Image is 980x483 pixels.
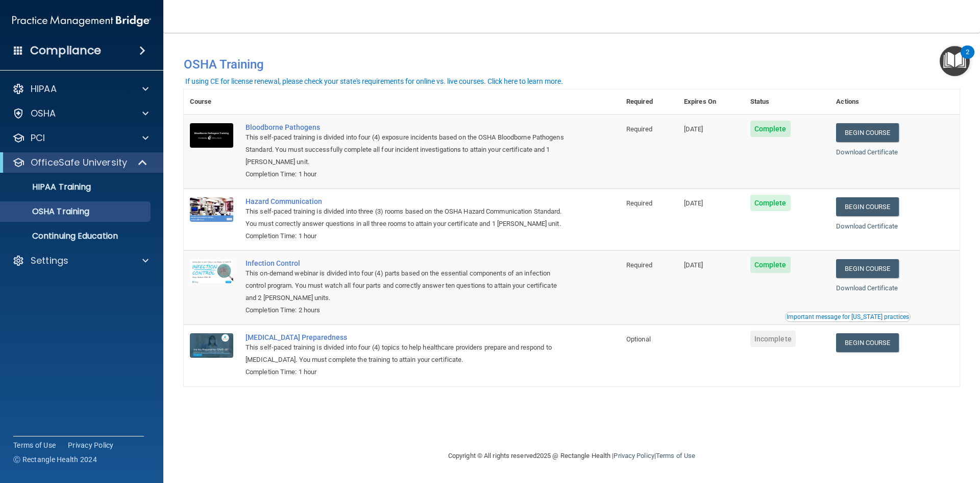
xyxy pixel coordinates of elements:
a: Privacy Policy [614,452,654,459]
a: Infection Control [246,259,569,267]
p: OfficeSafe University [31,156,127,169]
p: HIPAA Training [7,182,91,192]
th: Actions [830,89,960,114]
p: Continuing Education [7,231,146,241]
h4: OSHA Training [184,57,960,72]
a: Download Certificate [836,284,898,292]
div: Completion Time: 1 hour [246,168,569,180]
a: Download Certificate [836,222,898,230]
span: [DATE] [684,125,703,133]
a: Begin Course [836,123,898,142]
span: Required [626,125,652,133]
span: Required [626,199,652,207]
a: Terms of Use [13,440,56,450]
span: Incomplete [750,331,796,347]
div: 2 [966,52,969,65]
p: PCI [31,132,45,144]
a: Bloodborne Pathogens [246,123,569,131]
img: PMB logo [12,11,151,31]
a: OSHA [12,107,149,120]
div: Important message for [US_STATE] practices [787,314,909,320]
div: Completion Time: 2 hours [246,304,569,316]
th: Course [184,89,239,114]
a: Settings [12,255,149,267]
iframe: Drift Widget Chat Controller [803,410,968,451]
div: This self-paced training is divided into four (4) exposure incidents based on the OSHA Bloodborne... [246,131,569,168]
button: If using CE for license renewal, please check your state's requirements for online vs. live cours... [184,76,565,86]
div: If using CE for license renewal, please check your state's requirements for online vs. live cours... [185,78,563,85]
div: This on-demand webinar is divided into four (4) parts based on the essential components of an inf... [246,267,569,304]
span: Ⓒ Rectangle Health 2024 [13,454,97,465]
a: Begin Course [836,333,898,352]
th: Required [620,89,678,114]
button: Read this if you are a dental practitioner in the state of CA [785,312,911,322]
div: Completion Time: 1 hour [246,230,569,242]
h4: Compliance [30,43,101,58]
div: Completion Time: 1 hour [246,366,569,378]
p: OSHA Training [7,206,89,217]
a: HIPAA [12,83,149,95]
span: Required [626,261,652,269]
a: Terms of Use [656,452,695,459]
a: Privacy Policy [68,440,114,450]
div: Copyright © All rights reserved 2025 @ Rectangle Health | | [385,440,758,472]
a: Download Certificate [836,148,898,156]
span: [DATE] [684,261,703,269]
a: [MEDICAL_DATA] Preparedness [246,333,569,341]
a: OfficeSafe University [12,156,148,169]
span: Optional [626,335,651,343]
a: Begin Course [836,197,898,216]
span: Complete [750,121,791,137]
a: Hazard Communication [246,197,569,205]
span: [DATE] [684,199,703,207]
span: Complete [750,257,791,273]
a: Begin Course [836,259,898,278]
a: PCI [12,132,149,144]
th: Status [744,89,830,114]
p: HIPAA [31,83,57,95]
p: OSHA [31,107,56,120]
span: Complete [750,195,791,211]
div: This self-paced training is divided into four (4) topics to help healthcare providers prepare and... [246,341,569,366]
th: Expires On [678,89,744,114]
div: This self-paced training is divided into three (3) rooms based on the OSHA Hazard Communication S... [246,205,569,230]
p: Settings [31,255,68,267]
button: Open Resource Center, 2 new notifications [940,46,970,76]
